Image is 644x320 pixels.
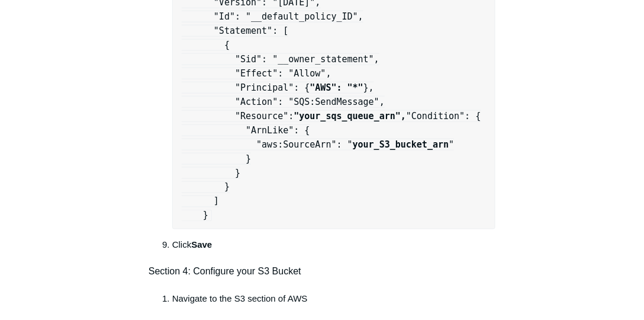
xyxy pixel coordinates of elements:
strong: "your_sqs_queue_arn", [294,111,407,121]
li: Click [172,238,495,252]
h4: Section 4: Configure your S3 Bucket [149,264,495,280]
strong: your_S3_bucket_arn [353,139,449,150]
strong: "AWS": "*" [310,82,363,93]
strong: Save [191,240,212,250]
